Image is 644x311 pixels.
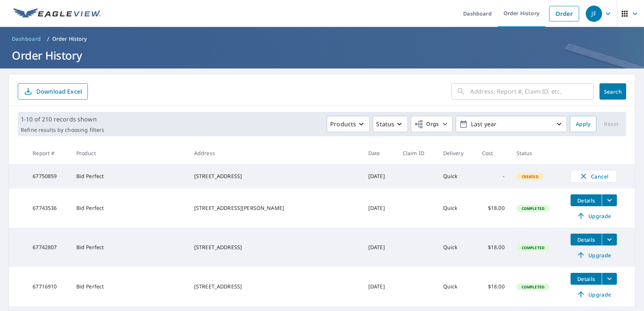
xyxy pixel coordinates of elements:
[578,172,609,181] span: Cancel
[471,81,594,102] input: Address, Report #, Claim ID, etc.
[414,120,439,129] span: Orgs
[517,206,549,211] span: Completed
[575,236,597,243] span: Details
[47,34,49,43] li: /
[602,273,617,285] button: filesDropdownBtn-67716910
[570,116,597,132] button: Apply
[411,116,453,132] button: Orgs
[575,211,613,220] span: Upgrade
[476,267,511,306] td: $18.00
[362,142,397,164] th: Date
[600,83,626,100] button: Search
[36,87,82,96] p: Download Excel
[13,8,101,19] img: EV Logo
[575,197,597,204] span: Details
[327,116,370,132] button: Products
[9,33,44,45] a: Dashboard
[571,234,602,245] button: detailsBtn-67742807
[18,83,88,100] button: Download Excel
[576,120,591,129] span: Apply
[456,116,567,132] button: Last year
[511,142,565,164] th: Status
[575,251,613,260] span: Upgrade
[21,115,104,124] p: 1-10 of 210 records shown
[602,234,617,245] button: filesDropdownBtn-67742807
[517,245,549,250] span: Completed
[575,275,597,282] span: Details
[70,228,188,267] td: Bid Perfect
[476,228,511,267] td: $18.00
[27,267,70,306] td: 67716910
[571,170,617,183] button: Cancel
[70,267,188,306] td: Bid Perfect
[362,164,397,188] td: [DATE]
[549,6,579,21] a: Order
[437,228,476,267] td: Quick
[27,164,70,188] td: 67750859
[9,33,635,45] nav: breadcrumb
[476,142,511,164] th: Cost
[12,35,41,43] span: Dashboard
[194,173,356,180] div: [STREET_ADDRESS]
[362,188,397,228] td: [DATE]
[571,249,617,261] a: Upgrade
[70,164,188,188] td: Bid Perfect
[330,120,356,128] p: Products
[52,35,87,43] p: Order History
[437,142,476,164] th: Delivery
[21,127,104,133] p: Refine results by choosing filters
[571,273,602,285] button: detailsBtn-67716910
[70,142,188,164] th: Product
[571,210,617,222] a: Upgrade
[70,188,188,228] td: Bid Perfect
[476,164,511,188] td: -
[605,88,620,95] span: Search
[27,142,70,164] th: Report #
[476,188,511,228] td: $18.00
[468,118,555,131] p: Last year
[575,290,613,299] span: Upgrade
[437,267,476,306] td: Quick
[27,228,70,267] td: 67742807
[362,267,397,306] td: [DATE]
[586,6,602,22] div: JF
[437,164,476,188] td: Quick
[373,116,408,132] button: Status
[517,174,543,179] span: Created
[188,142,362,164] th: Address
[194,204,356,212] div: [STREET_ADDRESS][PERSON_NAME]
[517,284,549,290] span: Completed
[602,194,617,206] button: filesDropdownBtn-67743536
[362,228,397,267] td: [DATE]
[194,283,356,290] div: [STREET_ADDRESS]
[194,244,356,251] div: [STREET_ADDRESS]
[437,188,476,228] td: Quick
[9,48,635,63] h1: Order History
[376,120,394,128] p: Status
[27,188,70,228] td: 67743536
[571,194,602,206] button: detailsBtn-67743536
[571,288,617,300] a: Upgrade
[397,142,437,164] th: Claim ID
